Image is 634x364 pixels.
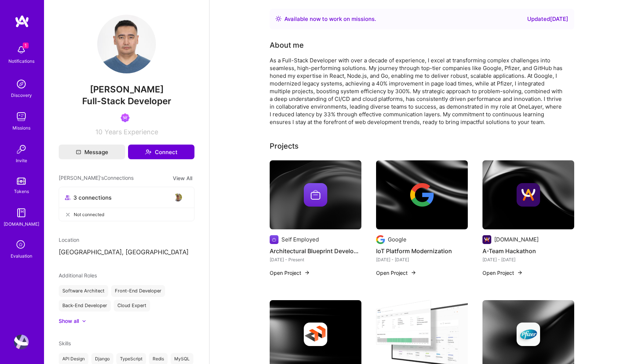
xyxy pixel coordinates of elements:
img: teamwork [14,109,29,124]
h4: Architectural Blueprint Development [270,246,361,256]
div: Updated [DATE] [527,15,568,23]
button: Open Project [482,269,523,277]
div: Available now to work on missions . [284,15,376,23]
img: avatar [168,193,176,202]
img: Company logo [517,323,540,346]
div: Discovery [11,91,32,99]
i: icon Connect [145,149,152,155]
div: Notifications [8,57,34,65]
div: Back-End Developer [59,300,111,312]
i: icon Mail [76,149,81,154]
button: Message [59,145,125,159]
div: Cloud Expert [114,300,150,312]
div: Front-End Developer [111,285,165,297]
img: Company logo [517,183,540,207]
img: Company logo [482,235,491,244]
a: User Avatar [12,335,30,349]
div: [DATE] - [DATE] [482,256,574,263]
button: Open Project [376,269,416,277]
img: Company logo [410,183,434,207]
img: Availability [276,16,281,22]
img: Company logo [376,235,385,244]
span: Full-Stack Developer [82,96,171,106]
img: tokens [17,178,26,185]
img: bell [14,43,29,57]
div: Location [59,236,194,244]
div: Evaluation [11,252,32,260]
h4: A-Team Hackathon [482,246,574,256]
div: [DOMAIN_NAME] [4,220,39,228]
button: Connect [128,145,194,159]
div: As a Full-Stack Developer with over a decade of experience, I excel at transforming complex chall... [270,57,563,126]
img: avatar [174,193,182,202]
span: 1 [23,43,29,48]
h4: IoT Platform Modernization [376,246,468,256]
div: Show all [59,317,79,325]
button: View All [171,174,194,182]
img: discovery [14,77,29,91]
span: 3 connections [73,194,112,201]
div: [DATE] - [DATE] [376,256,468,263]
span: Not connected [74,211,104,218]
button: Open Project [270,269,310,277]
i: icon Collaborator [65,195,70,200]
i: icon SelectionTeam [14,238,28,252]
img: avatar [179,193,188,202]
div: Missions [12,124,30,132]
div: About me [270,40,304,51]
div: Tokens [14,188,29,195]
img: logo [15,15,29,28]
span: Years Experience [105,128,158,136]
img: arrow-right [517,270,523,276]
button: 3 connectionsavataravataravatarNot connected [59,187,194,221]
img: User Avatar [97,15,156,73]
img: Invite [14,142,29,157]
img: Been on Mission [121,113,130,122]
div: [DOMAIN_NAME] [494,236,539,243]
span: 10 [95,128,102,136]
img: arrow-right [411,270,416,276]
div: [DATE] - Present [270,256,361,263]
img: arrow-right [304,270,310,276]
span: Skills [59,340,71,346]
span: Additional Roles [59,272,97,279]
img: cover [376,160,468,229]
img: cover [270,160,361,229]
img: Company logo [304,183,327,207]
img: guide book [14,205,29,220]
div: Software Architect [59,285,108,297]
p: [GEOGRAPHIC_DATA], [GEOGRAPHIC_DATA] [59,248,194,257]
span: [PERSON_NAME]'s Connections [59,174,134,182]
img: User Avatar [14,335,29,349]
span: [PERSON_NAME] [59,84,194,95]
div: Projects [270,141,299,152]
div: Google [388,236,407,243]
i: icon CloseGray [65,212,71,218]
img: Company logo [304,323,327,346]
div: Self Employed [281,236,319,243]
div: Invite [16,157,27,164]
img: Company logo [270,235,278,244]
img: cover [482,160,574,229]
